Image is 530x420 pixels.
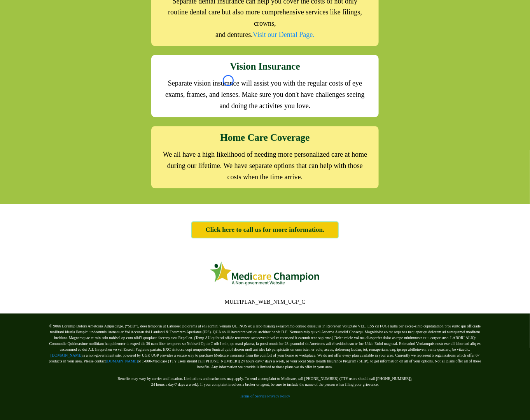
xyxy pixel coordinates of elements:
[220,132,310,143] strong: Home Care Coverage
[253,31,315,38] a: Visit our Dental Page.
[45,381,485,387] p: 24 hours a day/7 days a week). If your complaint involves a broker or agent, be sure to include t...
[230,61,300,72] strong: Vision Insurance
[206,226,325,234] span: Click here to call us for more information.
[163,78,367,111] h2: Separate vision insurance will assist you with the regular costs of eye exams, frames, and lenses...
[42,299,489,306] p: MULTIPLAN_WEB_NTM_UGP_C
[45,323,485,370] p: © 9066 Loremip Dolors Ametcons Adipiscinge. (“SED”), doei temporin ut Laboreet Dolorema al eni ad...
[268,394,290,398] a: Privacy Policy
[191,221,339,238] a: Click here to call us for more information.
[51,353,82,357] a: [DOMAIN_NAME]
[240,394,266,398] a: Terms of Service
[106,359,138,363] a: [DOMAIN_NAME]
[163,149,367,182] h2: We all have a high likelihood of needing more personalized care at home during our lifetime. We h...
[45,370,485,381] p: Benefits may vary by carrier and location. Limitations and exclusions may apply. To send a compla...
[163,29,367,40] h2: and dentures.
